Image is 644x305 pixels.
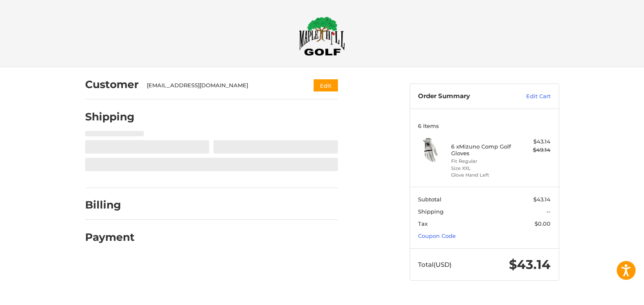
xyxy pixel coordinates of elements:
[517,146,551,154] div: $49.14
[85,198,134,211] h2: Billing
[299,16,345,56] img: Maple Hill Golf
[147,81,297,90] div: [EMAIL_ADDRESS][DOMAIN_NAME]
[85,231,135,244] h2: Payment
[314,79,338,91] button: Edit
[418,208,444,215] span: Shipping
[535,220,551,227] span: $0.00
[418,261,452,269] span: Total (USD)
[451,165,515,172] li: Size XXL
[509,257,551,272] span: $43.14
[418,220,428,227] span: Tax
[418,123,551,129] h3: 6 Items
[517,138,551,146] div: $43.14
[85,78,139,91] h2: Customer
[85,110,135,123] h2: Shipping
[451,158,515,165] li: Fit Regular
[418,232,456,239] a: Coupon Code
[451,172,515,179] li: Glove Hand Left
[575,282,644,305] iframe: Google Customer Reviews
[418,196,441,203] span: Subtotal
[418,92,508,101] h3: Order Summary
[508,92,551,101] a: Edit Cart
[533,196,551,203] span: $43.14
[546,208,551,215] span: --
[451,143,515,157] h4: 6 x Mizuno Comp Golf Gloves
